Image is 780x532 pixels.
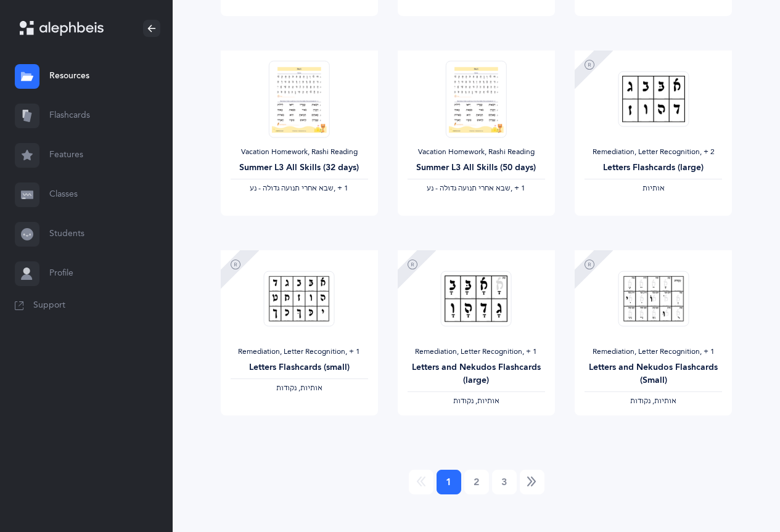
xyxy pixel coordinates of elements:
a: 3 [492,470,517,494]
span: ‫אותיות, נקודות‬ [630,396,676,405]
img: Summer_L3ERashiLetterFluency_32_days_thumbnail_1717382284.png [269,60,329,137]
span: ‫אותיות‬ [642,184,665,192]
img: Large_Rashi_Leters_and_Nekudos_Flashcards_thumbnail_1733046137.png [441,271,512,327]
img: Large_Rashi_Letters_Flashcards_thumbnail_1733038145.png [618,71,689,127]
span: Support [33,300,65,312]
a: 2 [464,470,489,494]
div: Remediation, Letter Recognition‪, + 1‬ [408,347,545,357]
a: Next [520,470,544,494]
div: ‪, + 1‬ [231,184,368,194]
a: 1 [437,470,461,494]
img: Mini_Rashi_Letters_Flashcards_thumbnail_1733038308.png [264,271,335,327]
div: Letters and Nekudos Flashcards (large) [408,361,545,387]
div: Vacation Homework, Rashi Reading [231,147,368,157]
img: Small_Rashi_Letters_and__Nekudos_Flashcards_thumbnail_1733045123.png [618,271,689,327]
div: Letters Flashcards (large) [585,162,722,174]
div: ‪, + 1‬ [408,184,545,194]
img: Summer_L3ERashiLetterFluency_50_days_thumbnail_1716330622.png [446,60,506,137]
span: ‫שבא אחרי תנועה גדולה - נע‬ [427,184,511,192]
div: Summer L3 All Skills (50 days) [408,162,545,174]
span: ‫אותיות, נקודות‬ [453,396,499,405]
span: ‫אותיות, נקודות‬ [276,383,322,392]
div: Summer L3 All Skills (32 days) [231,162,368,174]
div: Letters and Nekudos Flashcards (Small) [585,361,722,387]
div: Vacation Homework, Rashi Reading [408,147,545,157]
div: Letters Flashcards (small) [231,361,368,374]
div: Remediation, Letter Recognition‪, + 1‬ [231,347,368,357]
div: Remediation, Letter Recognition‪, + 2‬ [585,147,722,157]
span: ‫שבא אחרי תנועה גדולה - נע‬ [250,184,334,192]
div: Remediation, Letter Recognition‪, + 1‬ [585,347,722,357]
